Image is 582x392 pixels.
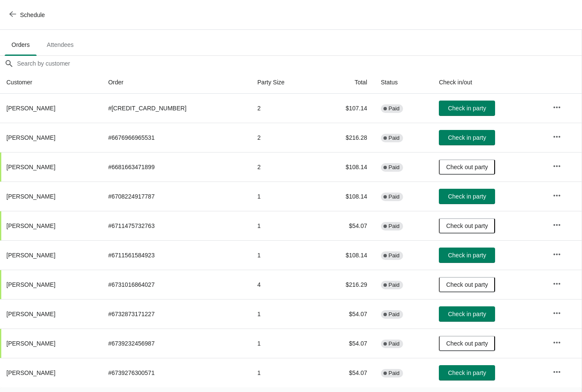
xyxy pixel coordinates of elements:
[439,218,495,233] button: Check out party
[101,211,251,240] td: # 6711475732763
[439,277,495,292] button: Check out party
[20,12,45,18] span: Schedule
[6,311,55,317] span: [PERSON_NAME]
[317,211,374,240] td: $54.07
[317,94,374,123] td: $107.14
[439,101,495,116] button: Check in party
[101,123,251,152] td: # 6676966965531
[446,281,488,288] span: Check out party
[251,182,317,211] td: 1
[6,222,55,229] span: [PERSON_NAME]
[317,329,374,358] td: $54.07
[317,240,374,270] td: $108.14
[446,340,488,347] span: Check out party
[6,252,55,259] span: [PERSON_NAME]
[251,123,317,152] td: 2
[448,105,486,112] span: Check in party
[101,182,251,211] td: # 6708224917787
[317,358,374,387] td: $54.07
[101,152,251,182] td: # 6681663471899
[6,134,55,141] span: [PERSON_NAME]
[389,223,400,230] span: Paid
[389,370,400,377] span: Paid
[4,7,52,23] button: Schedule
[101,329,251,358] td: # 6739232456987
[448,252,486,259] span: Check in party
[251,94,317,123] td: 2
[432,71,545,94] th: Check in/out
[439,130,495,145] button: Check in party
[389,252,400,259] span: Paid
[251,358,317,387] td: 1
[446,222,488,229] span: Check out party
[448,134,486,141] span: Check in party
[101,299,251,329] td: # 6732873171227
[6,369,55,376] span: [PERSON_NAME]
[439,306,495,322] button: Check in party
[251,329,317,358] td: 1
[6,281,55,288] span: [PERSON_NAME]
[17,56,582,71] input: Search by customer
[251,240,317,270] td: 1
[251,71,317,94] th: Party Size
[389,311,400,318] span: Paid
[5,37,37,52] span: Orders
[448,311,486,317] span: Check in party
[317,182,374,211] td: $108.14
[40,37,81,52] span: Attendees
[6,164,55,170] span: [PERSON_NAME]
[251,152,317,182] td: 2
[6,193,55,200] span: [PERSON_NAME]
[389,105,400,112] span: Paid
[389,282,400,288] span: Paid
[101,270,251,299] td: # 6731016864027
[439,336,495,351] button: Check out party
[317,270,374,299] td: $216.29
[448,369,486,376] span: Check in party
[6,105,55,112] span: [PERSON_NAME]
[101,240,251,270] td: # 6711561584923
[101,71,251,94] th: Order
[317,71,374,94] th: Total
[251,299,317,329] td: 1
[6,340,55,347] span: [PERSON_NAME]
[439,159,495,175] button: Check out party
[251,211,317,240] td: 1
[439,365,495,380] button: Check in party
[317,123,374,152] td: $216.28
[389,193,400,200] span: Paid
[448,193,486,200] span: Check in party
[439,248,495,263] button: Check in party
[389,164,400,171] span: Paid
[389,340,400,347] span: Paid
[101,94,251,123] td: # [CREDIT_CARD_NUMBER]
[374,71,432,94] th: Status
[317,152,374,182] td: $108.14
[389,135,400,141] span: Paid
[251,270,317,299] td: 4
[439,189,495,204] button: Check in party
[317,299,374,329] td: $54.07
[101,358,251,387] td: # 6739276300571
[446,164,488,170] span: Check out party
